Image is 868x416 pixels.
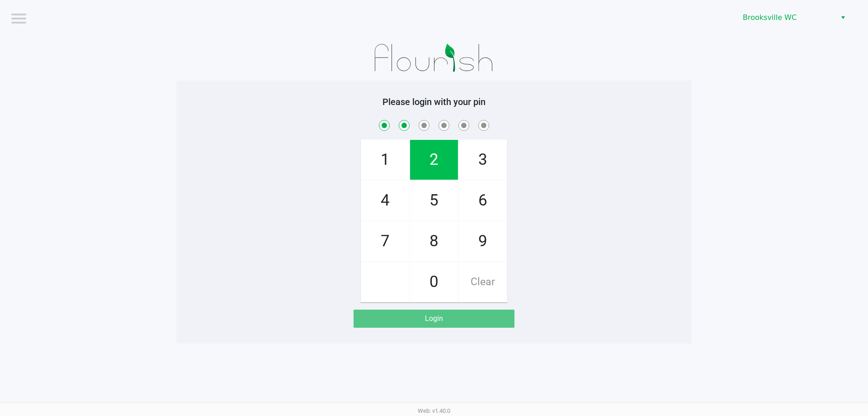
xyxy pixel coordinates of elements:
span: 8 [410,221,458,261]
span: 0 [410,262,458,302]
span: 7 [361,221,409,261]
button: Select [836,10,849,26]
span: Web: v1.40.0 [418,407,450,414]
span: Clear [459,262,507,302]
span: 2 [410,140,458,180]
span: Brooksville WC [743,12,831,23]
span: 3 [459,140,507,180]
span: 9 [459,221,507,261]
span: 1 [361,140,409,180]
span: 5 [410,181,458,220]
span: 4 [361,181,409,220]
h5: Please login with your pin [183,96,685,107]
span: 6 [459,181,507,220]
